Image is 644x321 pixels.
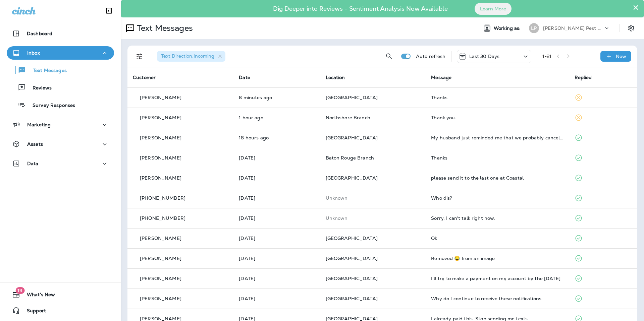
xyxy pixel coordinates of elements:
[134,23,193,33] p: Text Messages
[529,23,539,33] div: LP
[239,296,315,301] p: Sep 30, 2025 02:26 PM
[7,27,114,40] button: Dashboard
[140,215,185,221] p: [PHONE_NUMBER]
[133,74,156,80] span: Customer
[326,155,374,161] span: Baton Rouge Branch
[140,135,181,140] p: [PERSON_NAME]
[431,256,563,261] div: Removed 😂 from an image
[133,50,146,63] button: Filters
[7,137,114,151] button: Assets
[431,74,451,80] span: Message
[26,68,67,74] p: Text Messages
[7,46,114,60] button: Inbox
[140,155,181,160] p: [PERSON_NAME]
[140,236,181,241] p: [PERSON_NAME]
[431,215,563,221] div: Sorry, I can't talk right now.
[416,54,446,59] p: Auto refresh
[15,287,24,294] span: 19
[26,103,75,109] p: Survey Responses
[326,135,378,141] span: [GEOGRAPHIC_DATA]
[7,157,114,170] button: Data
[239,215,315,221] p: Sep 30, 2025 03:27 PM
[326,195,421,201] p: This customer does not have a last location and the phone number they messaged is not assigned to...
[431,175,563,181] div: please send it to the last one at Coastal
[161,53,214,59] span: Text Direction : Incoming
[542,54,552,59] div: 1 - 21
[326,215,421,221] p: This customer does not have a last location and the phone number they messaged is not assigned to...
[431,95,563,100] div: Thanks
[431,155,563,160] div: Thanks
[140,175,181,181] p: [PERSON_NAME]
[431,135,563,140] div: My husband just reminded me that we probably cancelled it. Thank you! We will call when we need t...
[7,80,114,94] button: Reviews
[239,74,250,80] span: Date
[7,63,114,77] button: Text Messages
[7,288,114,301] button: 19What's New
[7,118,114,131] button: Marketing
[27,122,51,127] p: Marketing
[543,25,603,31] p: [PERSON_NAME] Pest Control
[239,155,315,160] p: Oct 1, 2025 08:51 AM
[475,3,512,15] button: Learn More
[100,4,118,17] button: Collapse Sidebar
[26,85,52,91] p: Reviews
[616,54,626,59] p: New
[633,2,639,13] button: Close
[326,115,370,121] span: Northshore Branch
[20,308,46,316] span: Support
[431,236,563,241] div: Ok
[239,175,315,181] p: Sep 30, 2025 04:34 PM
[239,115,315,120] p: Oct 2, 2025 10:26 AM
[27,31,52,36] p: Dashboard
[431,195,563,201] div: Who dis?
[157,51,225,62] div: Text Direction:Incoming
[326,275,378,281] span: [GEOGRAPHIC_DATA]
[625,22,637,34] button: Settings
[239,256,315,261] p: Sep 30, 2025 02:27 PM
[140,276,181,281] p: [PERSON_NAME]
[431,296,563,301] div: Why do I continue to receive these notifications
[239,195,315,201] p: Sep 30, 2025 03:58 PM
[575,74,592,80] span: Replied
[7,304,114,317] button: Support
[27,50,40,56] p: Inbox
[326,74,345,80] span: Location
[326,255,378,261] span: [GEOGRAPHIC_DATA]
[239,276,315,281] p: Sep 30, 2025 02:27 PM
[431,276,563,281] div: I'll try to make a payment on my account by the 6th of October
[20,292,55,300] span: What's New
[326,296,378,302] span: [GEOGRAPHIC_DATA]
[140,195,185,201] p: [PHONE_NUMBER]
[494,25,522,31] span: Working as:
[7,98,114,112] button: Survey Responses
[326,235,378,241] span: [GEOGRAPHIC_DATA]
[254,8,467,10] p: Dig Deeper into Reviews - Sentiment Analysis Now Available
[27,141,43,147] p: Assets
[27,161,39,166] p: Data
[140,256,181,261] p: [PERSON_NAME]
[140,95,181,100] p: [PERSON_NAME]
[140,296,181,301] p: [PERSON_NAME]
[239,236,315,241] p: Sep 30, 2025 02:52 PM
[239,135,315,140] p: Oct 1, 2025 05:01 PM
[382,50,396,63] button: Search Messages
[469,54,500,59] p: Last 30 Days
[326,94,378,101] span: [GEOGRAPHIC_DATA]
[140,115,181,120] p: [PERSON_NAME]
[431,115,563,120] div: Thank you.
[326,175,378,181] span: [GEOGRAPHIC_DATA]
[239,95,315,100] p: Oct 2, 2025 11:22 AM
